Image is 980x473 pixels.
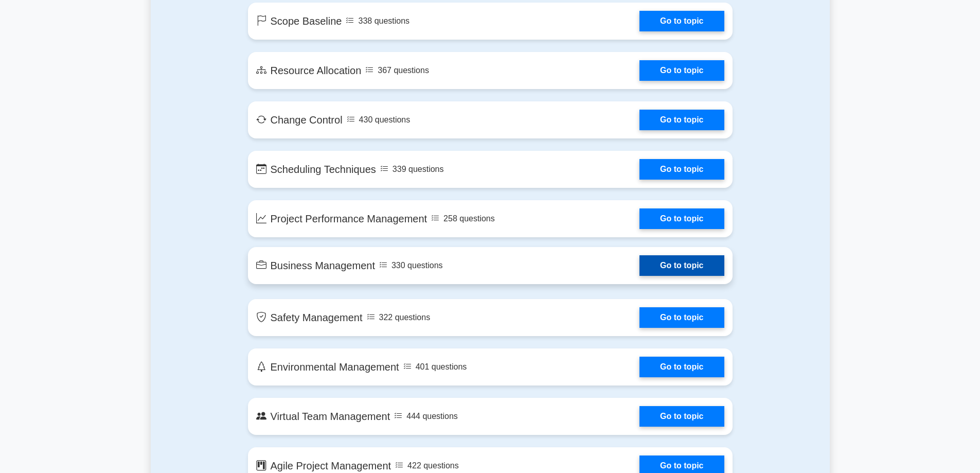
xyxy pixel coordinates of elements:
[639,357,724,377] a: Go to topic
[639,11,724,31] a: Go to topic
[639,60,724,81] a: Go to topic
[639,110,724,130] a: Go to topic
[639,255,724,276] a: Go to topic
[639,159,724,180] a: Go to topic
[639,307,724,328] a: Go to topic
[639,208,724,229] a: Go to topic
[639,406,724,427] a: Go to topic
